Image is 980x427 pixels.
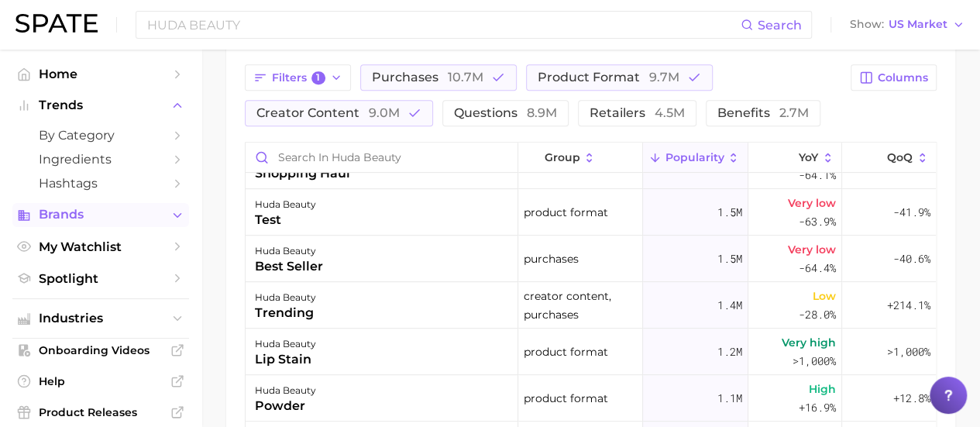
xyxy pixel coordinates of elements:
div: lip stain [255,350,316,369]
span: 9.7m [649,70,679,84]
span: >1,000% [887,344,930,359]
div: huda beauty [255,288,316,307]
span: 10.7m [448,70,483,84]
button: group [518,143,643,173]
button: huda beautylip stainproduct format1.2mVery high>1,000%>1,000% [246,329,936,375]
button: huda beautytrendingcreator content, purchases1.4mLow-28.0%+214.1% [246,282,936,329]
span: Product Releases [39,405,163,419]
a: Spotlight [12,267,189,291]
span: High [809,380,836,398]
div: powder [255,397,316,415]
span: Popularity [665,151,724,164]
div: huda beauty [255,381,316,400]
a: Onboarding Videos [12,339,189,362]
span: Very low [788,194,836,212]
span: +214.1% [887,296,930,315]
span: product format [538,71,679,84]
input: Search in huda beauty [246,143,518,172]
button: Brands [12,203,189,226]
span: Very low [788,240,836,259]
span: purchases [524,250,579,268]
span: 1 [311,71,325,85]
span: 4.5m [655,105,685,120]
span: -40.6% [893,250,930,268]
span: 2.7m [779,105,809,120]
a: Help [12,370,189,393]
span: Very high [782,333,836,352]
div: huda beauty [255,335,316,353]
input: Search here for a brand, industry, or ingredient [146,12,741,38]
span: -41.9% [893,203,930,222]
span: Show [850,20,884,29]
span: questions [454,107,557,119]
a: Product Releases [12,401,189,424]
div: huda beauty [255,195,316,214]
span: YoY [799,151,818,164]
button: Industries [12,307,189,330]
span: My Watchlist [39,239,163,254]
span: US Market [889,20,947,29]
a: by Category [12,123,189,147]
span: Home [39,67,163,81]
span: benefits [717,107,809,119]
span: group [544,151,579,164]
span: +16.9% [799,398,836,417]
span: 1.1m [717,389,742,408]
span: Ingredients [39,152,163,167]
button: Trends [12,94,189,117]
div: huda beauty [255,242,323,260]
button: YoY [748,143,842,173]
span: 9.0m [369,105,400,120]
button: Filters1 [245,64,351,91]
button: ShowUS Market [846,15,968,35]
span: -63.9% [799,212,836,231]
span: Onboarding Videos [39,343,163,357]
span: retailers [590,107,685,119]
span: product format [524,203,608,222]
span: Columns [878,71,928,84]
span: Trends [39,98,163,112]
span: >1,000% [793,353,836,368]
a: My Watchlist [12,235,189,259]
span: -28.0% [799,305,836,324]
span: -64.4% [799,259,836,277]
span: Help [39,374,163,388]
span: product format [524,389,608,408]
span: +12.8% [893,389,930,408]
div: test [255,211,316,229]
button: Columns [851,64,937,91]
span: 1.5m [717,250,742,268]
button: huda beautybest sellerpurchases1.5mVery low-64.4%-40.6% [246,236,936,282]
a: Home [12,62,189,86]
span: QoQ [887,151,913,164]
a: Hashtags [12,171,189,195]
span: 1.2m [717,343,742,361]
span: Search [758,18,802,33]
span: -64.1% [799,166,836,184]
span: Spotlight [39,271,163,286]
button: huda beautytestproduct format1.5mVery low-63.9%-41.9% [246,189,936,236]
span: 8.9m [527,105,557,120]
span: creator content, purchases [524,287,637,324]
span: creator content [256,107,400,119]
span: Low [813,287,836,305]
span: 1.4m [717,296,742,315]
button: QoQ [842,143,936,173]
div: best seller [255,257,323,276]
button: Popularity [643,143,748,173]
a: Ingredients [12,147,189,171]
span: Hashtags [39,176,163,191]
span: Brands [39,208,163,222]
span: purchases [372,71,483,84]
button: huda beautypowderproduct format1.1mHigh+16.9%+12.8% [246,375,936,422]
span: product format [524,343,608,361]
span: Industries [39,312,163,325]
span: by Category [39,128,163,143]
div: trending [255,304,316,322]
img: SPATE [15,14,98,33]
span: Filters [272,71,325,85]
span: 1.5m [717,203,742,222]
